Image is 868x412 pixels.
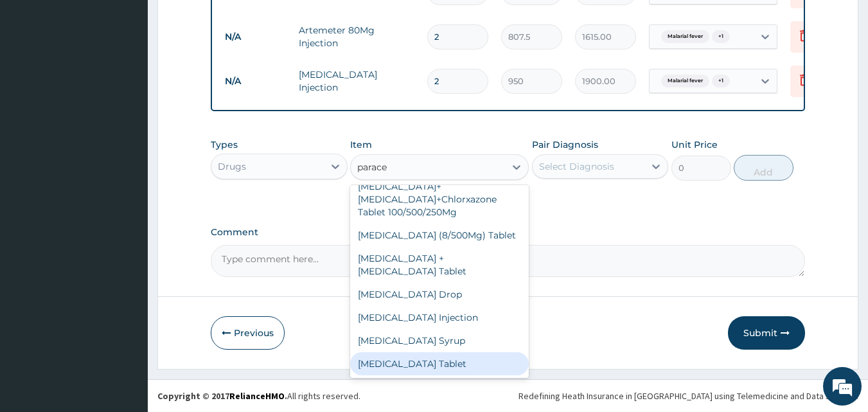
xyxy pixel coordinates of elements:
div: Chat with us now [67,72,216,89]
div: [MEDICAL_DATA] Injection [350,306,529,329]
button: Add [734,155,793,181]
button: Previous [211,316,285,350]
span: Malarial fever [661,30,709,43]
div: Redefining Heath Insurance in [GEOGRAPHIC_DATA] using Telemedicine and Data Science! [518,390,858,402]
td: [MEDICAL_DATA] Injection [292,62,421,100]
label: Item [350,138,372,151]
div: [MEDICAL_DATA] Syrup [350,329,529,352]
td: N/A [218,25,292,49]
span: + 1 [712,30,730,43]
label: Pair Diagnosis [532,138,598,151]
div: Drugs [218,160,246,173]
label: Unit Price [671,138,718,151]
div: [MEDICAL_DATA] + [MEDICAL_DATA] Tablet [350,247,529,283]
strong: Copyright © 2017 . [157,390,287,402]
div: [MEDICAL_DATA]+[MEDICAL_DATA]+Chlorxazone Tablet 100/500/250Mg [350,175,529,224]
div: Minimize live chat window [211,6,242,37]
span: We're online! [75,124,177,254]
td: Artemeter 80Mg Injection [292,17,421,56]
textarea: Type your message and hit 'Enter' [6,275,245,320]
span: + 1 [712,75,730,87]
div: [MEDICAL_DATA] Tablet [350,352,529,375]
img: d_794563401_company_1708531726252_794563401 [24,64,52,96]
div: [MEDICAL_DATA] (8/500Mg) Tablet [350,224,529,247]
td: N/A [218,69,292,93]
span: Malarial fever [661,75,709,87]
footer: All rights reserved. [148,379,868,412]
label: Types [211,139,238,150]
a: RelianceHMO [229,390,285,402]
div: Select Diagnosis [539,160,614,173]
label: Comment [211,227,806,238]
button: Submit [728,316,805,350]
div: [MEDICAL_DATA] Drop [350,283,529,306]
